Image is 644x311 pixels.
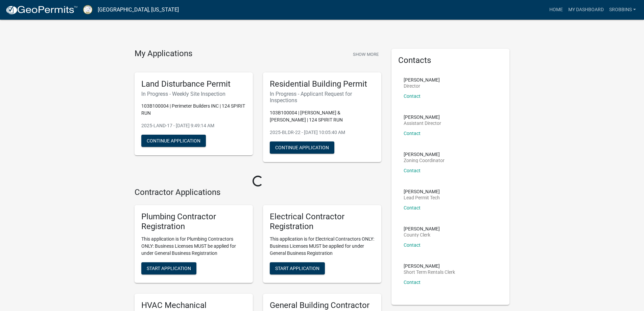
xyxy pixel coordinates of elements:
p: County Clerk [404,232,440,237]
a: Contact [404,168,421,173]
a: Contact [404,205,421,210]
h6: In Progress - Weekly Site Inspection [141,91,246,97]
button: Show More [350,49,381,60]
a: My Dashboard [566,3,606,16]
a: Contact [404,242,421,248]
p: [PERSON_NAME] [404,77,440,82]
a: Contact [404,131,421,136]
p: This application is for Plumbing Contractors ONLY: Business Licenses MUST be applied for under Ge... [141,236,246,257]
h5: Land Disturbance Permit [141,79,246,89]
a: Contact [404,93,421,99]
h4: Contractor Applications [135,187,381,197]
h4: My Applications [135,49,192,59]
button: Start Application [270,262,325,274]
p: [PERSON_NAME] [404,152,445,157]
span: Start Application [147,266,191,271]
p: Director [404,84,440,88]
a: srobbins [606,3,639,16]
h5: Plumbing Contractor Registration [141,212,246,231]
p: [PERSON_NAME] [404,264,455,268]
img: Putnam County, Georgia [83,5,92,14]
p: Short Term Rentals Clerk [404,270,455,274]
button: Continue Application [141,135,206,147]
p: [PERSON_NAME] [404,115,441,119]
h5: Electrical Contractor Registration [270,212,375,231]
button: Start Application [141,262,196,274]
h5: Residential Building Permit [270,79,375,89]
h5: Contacts [398,55,503,65]
p: Zoning Coordinator [404,158,445,163]
p: 103B100004 | [PERSON_NAME] & [PERSON_NAME] | 124 SPIRIT RUN [270,109,375,124]
p: 2025-LAND-17 - [DATE] 9:49:14 AM [141,122,246,129]
h6: In Progress - Applicant Request for Inspections [270,91,375,104]
button: Continue Application [270,141,334,154]
p: Assistant Director [404,121,441,126]
p: This application is for Electrical Contractors ONLY: Business Licenses MUST be applied for under ... [270,236,375,257]
p: 103B100004 | Perimeter Builders INC | 124 SPIRIT RUN [141,103,246,117]
p: [PERSON_NAME] [404,226,440,231]
a: [GEOGRAPHIC_DATA], [US_STATE] [98,4,179,16]
span: Start Application [275,266,319,271]
p: Lead Permit Tech [404,195,440,200]
a: Home [547,3,566,16]
a: Contact [404,280,421,285]
p: [PERSON_NAME] [404,189,440,194]
p: 2025-BLDR-22 - [DATE] 10:05:40 AM [270,129,375,136]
